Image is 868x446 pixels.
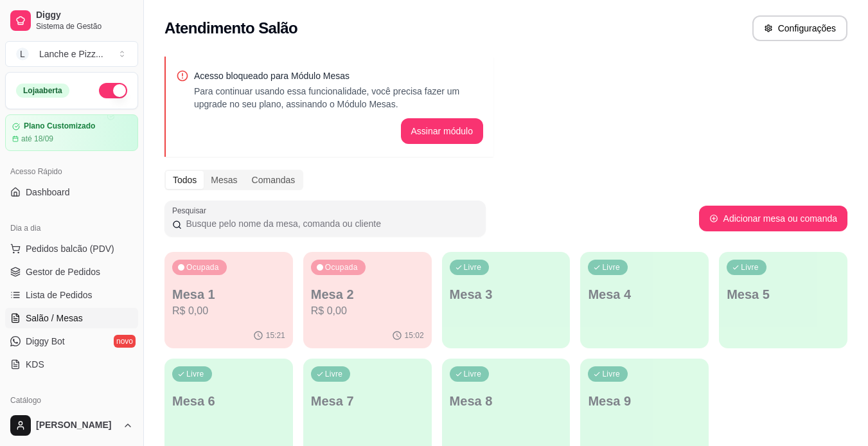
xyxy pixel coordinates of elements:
span: KDS [26,358,44,371]
button: Select a team [5,41,138,67]
button: Pedidos balcão (PDV) [5,238,138,259]
span: [PERSON_NAME] [36,420,118,431]
button: LivreMesa 3 [442,252,571,348]
p: Mesa 7 [311,392,424,410]
a: Gestor de Pedidos [5,262,138,282]
a: KDS [5,354,138,375]
button: Configurações [752,15,847,41]
div: Acesso Rápido [5,161,138,182]
p: 15:02 [405,330,424,341]
p: 15:21 [266,330,285,341]
p: Mesa 5 [727,285,840,303]
button: [PERSON_NAME] [5,410,138,441]
p: Livre [741,262,759,272]
button: OcupadaMesa 2R$ 0,0015:02 [303,252,432,348]
p: Mesa 9 [588,392,701,410]
p: Livre [602,369,620,379]
button: LivreMesa 4 [580,252,709,348]
div: Comandas [245,171,303,189]
button: Assinar módulo [401,118,484,144]
p: Mesa 8 [450,392,563,410]
span: Pedidos balcão (PDV) [26,242,114,255]
button: LivreMesa 5 [719,252,847,348]
span: Diggy [36,10,133,21]
p: Livre [464,262,482,272]
p: Ocupada [325,262,358,272]
article: até 18/09 [21,134,53,144]
p: Mesa 1 [172,285,285,303]
a: Dashboard [5,182,138,202]
button: Adicionar mesa ou comanda [699,206,847,231]
p: Livre [325,369,343,379]
div: Dia a dia [5,218,138,238]
div: Mesas [204,171,244,189]
p: R$ 0,00 [172,303,285,319]
p: Para continuar usando essa funcionalidade, você precisa fazer um upgrade no seu plano, assinando ... [194,85,483,111]
p: Livre [602,262,620,272]
span: Dashboard [26,186,70,199]
p: R$ 0,00 [311,303,424,319]
a: DiggySistema de Gestão [5,5,138,36]
a: Salão / Mesas [5,308,138,328]
p: Mesa 6 [172,392,285,410]
button: Alterar Status [99,83,127,98]
span: Lista de Pedidos [26,289,93,301]
a: Plano Customizadoaté 18/09 [5,114,138,151]
p: Acesso bloqueado para Módulo Mesas [194,69,483,82]
p: Livre [464,369,482,379]
div: Todos [166,171,204,189]
p: Mesa 3 [450,285,563,303]
span: Diggy Bot [26,335,65,348]
p: Livre [186,369,204,379]
article: Plano Customizado [24,121,95,131]
div: Catálogo [5,390,138,411]
input: Pesquisar [182,217,478,230]
a: Diggy Botnovo [5,331,138,352]
a: Lista de Pedidos [5,285,138,305]
p: Ocupada [186,262,219,272]
div: Lanche e Pizz ... [39,48,103,60]
div: Loja aberta [16,84,69,98]
span: Sistema de Gestão [36,21,133,31]
span: L [16,48,29,60]
p: Mesa 2 [311,285,424,303]
p: Mesa 4 [588,285,701,303]
span: Salão / Mesas [26,312,83,325]
h2: Atendimento Salão [164,18,297,39]
label: Pesquisar [172,205,211,216]
span: Gestor de Pedidos [26,265,100,278]
button: OcupadaMesa 1R$ 0,0015:21 [164,252,293,348]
